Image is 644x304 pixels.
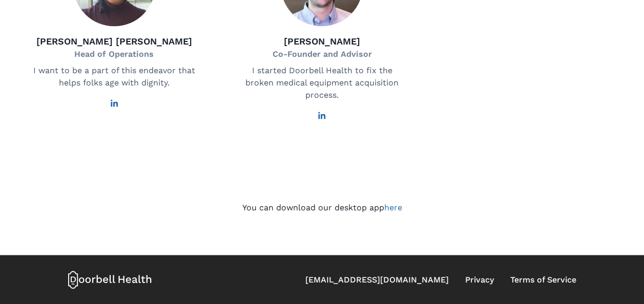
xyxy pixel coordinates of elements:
a: Privacy [465,273,494,286]
div: You can download our desktop app [16,202,628,214]
a: here [384,203,402,212]
p: [PERSON_NAME] [272,34,371,48]
a: Terms of Service [510,273,576,286]
p: Co-Founder and Advisor [272,48,371,60]
p: Head of Operations [36,48,192,60]
a: [EMAIL_ADDRESS][DOMAIN_NAME] [305,273,449,286]
p: [PERSON_NAME] [PERSON_NAME] [36,34,192,48]
p: I started Doorbell Health to fix the broken medical equipment acquisition process. [240,64,404,101]
p: I want to be a part of this endeavor that helps folks age with dignity. [32,64,196,89]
